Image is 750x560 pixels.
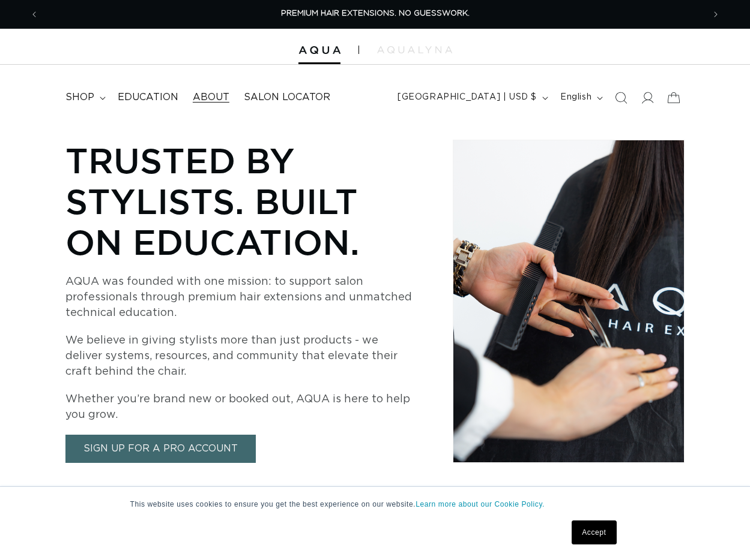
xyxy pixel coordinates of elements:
button: English [553,86,608,109]
summary: Search [608,85,634,111]
img: Aqua Hair Extensions [298,46,340,55]
p: We believe in giving stylists more than just products - we deliver systems, resources, and commun... [65,333,415,380]
a: Learn more about our Cookie Policy. [416,500,545,508]
p: Whether you’re brand new or booked out, AQUA is here to help you grow. [65,392,415,423]
span: PREMIUM HAIR EXTENSIONS. NO GUESSWORK. [281,10,470,17]
button: [GEOGRAPHIC_DATA] | USD $ [390,86,553,109]
span: Education [118,91,178,104]
summary: shop [58,84,110,111]
span: shop [65,91,94,104]
a: Accept [572,520,616,544]
a: About [186,84,237,111]
span: English [560,91,591,104]
p: AQUA was founded with one mission: to support salon professionals through premium hair extensions... [65,274,415,321]
a: Education [110,84,186,111]
button: Next announcement [703,3,729,26]
p: This website uses cookies to ensure you get the best experience on our website. [130,499,620,510]
span: About [193,91,229,104]
img: aqualyna.com [377,46,452,53]
p: Trusted by Stylists. Built on Education. [65,140,415,262]
span: Salon Locator [244,91,330,104]
a: Sign Up for a Pro Account [65,435,256,463]
a: Salon Locator [237,84,337,111]
button: Previous announcement [21,3,47,26]
span: [GEOGRAPHIC_DATA] | USD $ [398,91,537,104]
